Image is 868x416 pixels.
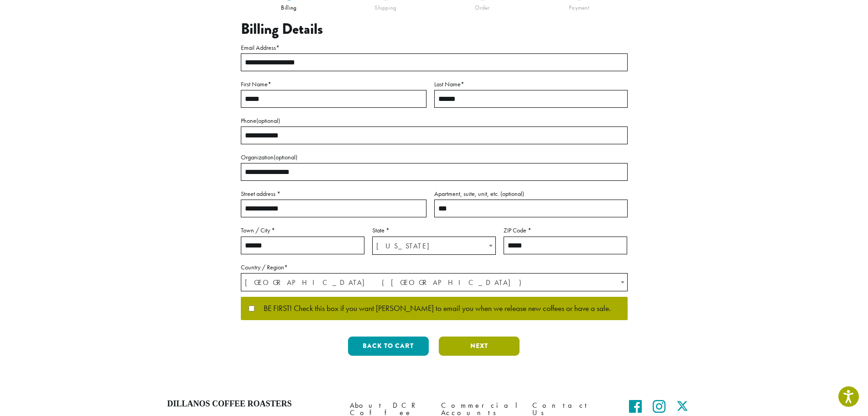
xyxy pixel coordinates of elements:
button: Back to cart [348,337,429,356]
label: Last Name [434,79,628,90]
label: Organization [241,152,628,163]
span: United States (US) [241,274,627,291]
button: Next [439,337,520,356]
span: State [372,237,496,255]
label: Apartment, suite, unit, etc. [434,188,628,200]
div: Payment [531,0,628,11]
input: BE FIRST! Check this box if you want [PERSON_NAME] to email you when we release new coffees or ha... [249,305,255,311]
div: Order [434,0,531,11]
label: State [372,225,496,236]
span: (optional) [274,153,297,161]
label: First Name [241,79,426,90]
h3: Billing Details [241,21,628,38]
span: BE FIRST! Check this box if you want [PERSON_NAME] to email you when we release new coffees or ha... [255,305,611,313]
span: Washington [373,237,495,255]
span: Country / Region [241,273,628,291]
div: Shipping [338,0,434,11]
label: Street address [241,188,426,200]
span: (optional) [500,190,524,198]
span: (optional) [256,116,280,125]
label: ZIP Code [504,225,627,236]
label: Town / City [241,225,364,236]
h4: Dillanos Coffee Roasters [167,399,336,409]
div: Billing [241,0,338,11]
label: Email Address [241,42,628,53]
